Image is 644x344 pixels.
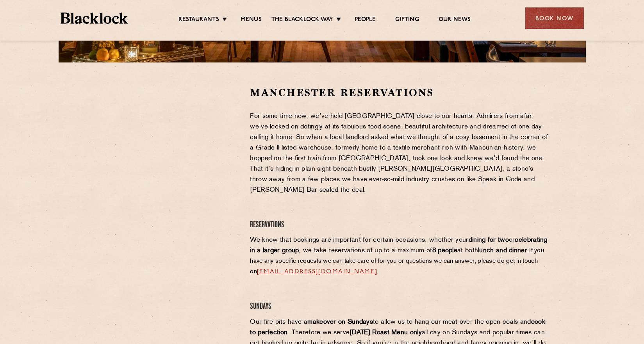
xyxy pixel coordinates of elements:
[241,16,262,25] a: Menus
[178,16,219,25] a: Restaurants
[257,269,377,275] a: [EMAIL_ADDRESS][DOMAIN_NAME]
[250,248,544,275] span: If you have any specific requests we can take care of for you or questions we can answer, please ...
[250,235,549,277] p: We know that bookings are important for certain occasions, whether your or , we take reservations...
[61,12,128,24] img: BL_Textured_Logo-footer-cropped.svg
[432,248,457,254] strong: 8 people
[350,330,422,336] strong: [DATE] Roast Menu only
[250,301,549,312] h4: Sundays
[250,220,549,230] h4: Reservations
[395,16,419,25] a: Gifting
[250,319,545,336] strong: cook to perfection
[123,86,210,203] iframe: OpenTable make booking widget
[439,16,471,25] a: Our News
[478,248,527,254] strong: lunch and dinner
[355,16,376,25] a: People
[525,7,584,29] div: Book Now
[469,237,509,243] strong: dining for two
[307,319,373,325] strong: makeover on Sundays
[250,111,549,196] p: For some time now, we’ve held [GEOGRAPHIC_DATA] close to our hearts. Admirers from afar, we’ve lo...
[271,16,333,25] a: The Blacklock Way
[250,86,549,100] h2: Manchester Reservations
